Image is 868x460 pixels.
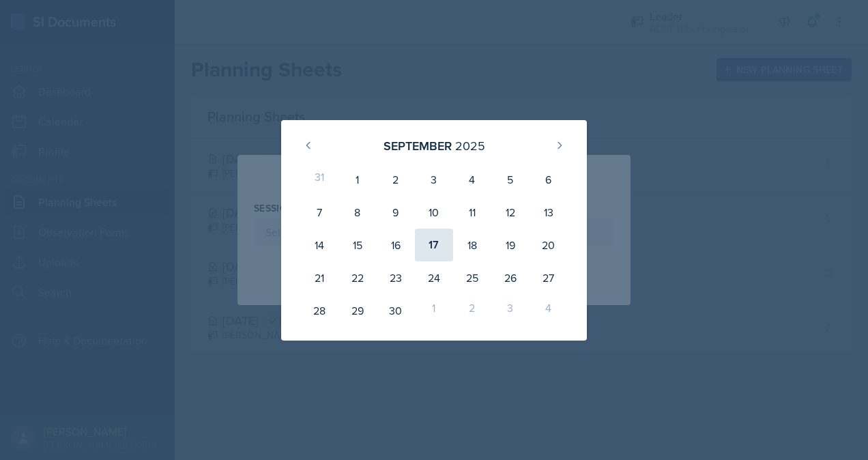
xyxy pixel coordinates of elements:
div: 23 [377,261,415,294]
div: 2 [377,163,415,196]
div: 10 [415,196,453,229]
div: 4 [453,163,491,196]
div: 5 [491,163,530,196]
div: 29 [338,294,377,327]
div: 28 [300,294,338,327]
div: 16 [377,229,415,261]
div: 17 [415,229,453,261]
div: 15 [338,229,377,261]
div: 6 [530,163,568,196]
div: 26 [491,261,530,294]
div: 31 [300,163,338,196]
div: 30 [377,294,415,327]
div: 2 [453,294,491,327]
div: 11 [453,196,491,229]
div: 3 [491,294,530,327]
div: 18 [453,229,491,261]
div: 1 [415,294,453,327]
div: 27 [530,261,568,294]
div: 24 [415,261,453,294]
div: September [384,136,452,155]
div: 22 [338,261,377,294]
div: 25 [453,261,491,294]
div: 12 [491,196,530,229]
div: 13 [530,196,568,229]
div: 3 [415,163,453,196]
div: 9 [377,196,415,229]
div: 21 [300,261,338,294]
div: 1 [338,163,377,196]
div: 14 [300,229,338,261]
div: 7 [300,196,338,229]
div: 2025 [455,136,485,155]
div: 20 [530,229,568,261]
div: 8 [338,196,377,229]
div: 4 [530,294,568,327]
div: 19 [491,229,530,261]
